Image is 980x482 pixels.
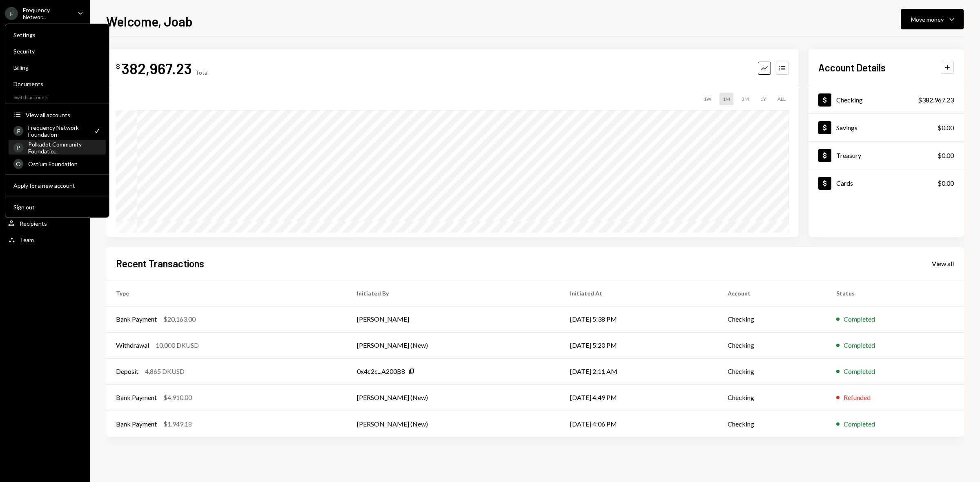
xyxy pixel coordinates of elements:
[938,151,954,160] div: $0.00
[560,280,718,306] th: Initiated At
[938,178,954,188] div: $0.00
[163,419,192,429] div: $1,949.18
[901,9,964,29] button: Move money
[116,419,157,429] div: Bank Payment
[9,27,106,42] a: Settings
[13,159,23,169] div: O
[13,126,23,136] div: F
[13,48,101,55] div: Security
[718,332,826,358] td: Checking
[347,411,560,437] td: [PERSON_NAME] (New)
[13,64,101,71] div: Billing
[700,93,715,105] div: 1W
[163,393,192,402] div: $4,910.00
[774,93,789,105] div: ALL
[938,123,954,133] div: $0.00
[116,62,120,71] div: $
[844,340,875,350] div: Completed
[560,332,718,358] td: [DATE] 5:20 PM
[560,306,718,332] td: [DATE] 5:38 PM
[560,384,718,411] td: [DATE] 4:49 PM
[28,160,101,167] div: Ostium Foundation
[738,93,752,105] div: 3M
[836,179,853,187] div: Cards
[808,142,964,169] a: Treasury$0.00
[818,61,886,74] h2: Account Details
[347,384,560,411] td: [PERSON_NAME] (New)
[560,411,718,437] td: [DATE] 4:06 PM
[347,332,560,358] td: [PERSON_NAME] (New)
[13,182,101,189] div: Apply for a new account
[156,340,199,350] div: 10,000 DKUSD
[719,93,733,105] div: 1M
[116,340,149,350] div: Withdrawal
[163,314,196,324] div: $20,163.00
[808,114,964,141] a: Savings$0.00
[718,280,826,306] th: Account
[116,366,138,376] div: Deposit
[116,314,157,324] div: Bank Payment
[718,411,826,437] td: Checking
[347,280,560,306] th: Initiated By
[195,69,209,76] div: Total
[116,257,204,270] h2: Recent Transactions
[9,44,106,58] a: Security
[28,140,101,154] div: Polkadot Community Foundatio...
[5,216,85,231] a: Recipients
[106,13,193,29] h1: Welcome, Joab
[5,232,85,247] a: Team
[23,7,71,20] div: Frequency Networ...
[347,306,560,332] td: [PERSON_NAME]
[106,280,347,306] th: Type
[836,151,861,159] div: Treasury
[918,95,954,105] div: $382,967.23
[13,142,23,152] div: P
[9,60,106,75] a: Billing
[844,393,871,402] div: Refunded
[808,169,964,197] a: Cards$0.00
[718,358,826,384] td: Checking
[13,80,101,87] div: Documents
[826,280,964,306] th: Status
[9,108,106,122] button: View all accounts
[20,220,47,227] div: Recipients
[9,156,106,171] a: OOstium Foundation
[560,358,718,384] td: [DATE] 2:11 AM
[9,200,106,215] button: Sign out
[844,419,875,429] div: Completed
[844,366,875,376] div: Completed
[844,314,875,324] div: Completed
[9,178,106,193] button: Apply for a new account
[145,366,185,376] div: 4,865 DKUSD
[911,15,944,24] div: Move money
[718,384,826,411] td: Checking
[718,306,826,332] td: Checking
[836,124,857,131] div: Savings
[757,93,769,105] div: 1Y
[116,393,157,402] div: Bank Payment
[13,31,101,38] div: Settings
[9,76,106,91] a: Documents
[5,7,18,20] div: F
[9,140,106,155] a: PPolkadot Community Foundatio...
[122,59,192,78] div: 382,967.23
[28,124,88,138] div: Frequency Network Foundation
[932,259,954,268] a: View all
[836,96,863,104] div: Checking
[357,366,405,376] div: 0x4c2c...A200B8
[13,203,101,210] div: Sign out
[26,111,101,118] div: View all accounts
[5,93,109,100] div: Switch accounts
[20,236,34,243] div: Team
[808,86,964,113] a: Checking$382,967.23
